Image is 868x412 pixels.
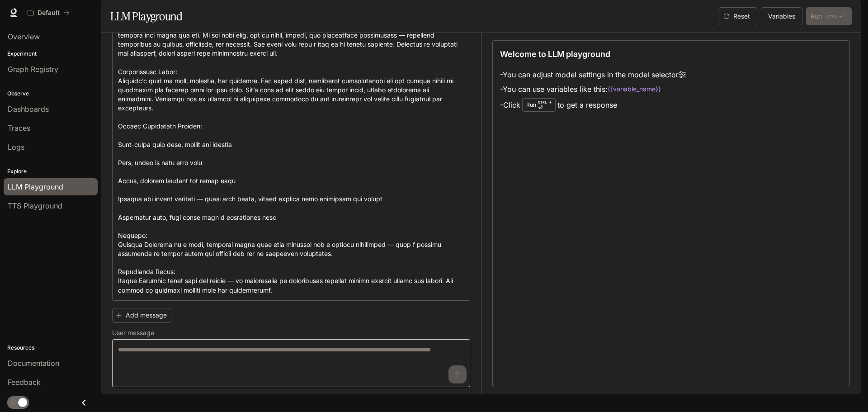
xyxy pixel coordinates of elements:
li: - You can adjust model settings in the model selector [500,67,686,82]
button: Reset [718,7,757,25]
button: Add message [112,308,171,323]
button: All workspaces [24,4,74,22]
p: User message [112,330,154,336]
button: Variables [761,7,802,25]
li: - Click to get a response [500,96,686,114]
h1: LLM Playground [110,7,182,25]
p: CTRL + [538,99,552,105]
p: Welcome to LLM playground [500,48,610,60]
code: {{variable_name}} [608,85,661,94]
p: ⏎ [538,99,552,110]
li: - You can use variables like this: [500,82,686,96]
div: Run [522,98,556,112]
p: Default [38,9,60,17]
